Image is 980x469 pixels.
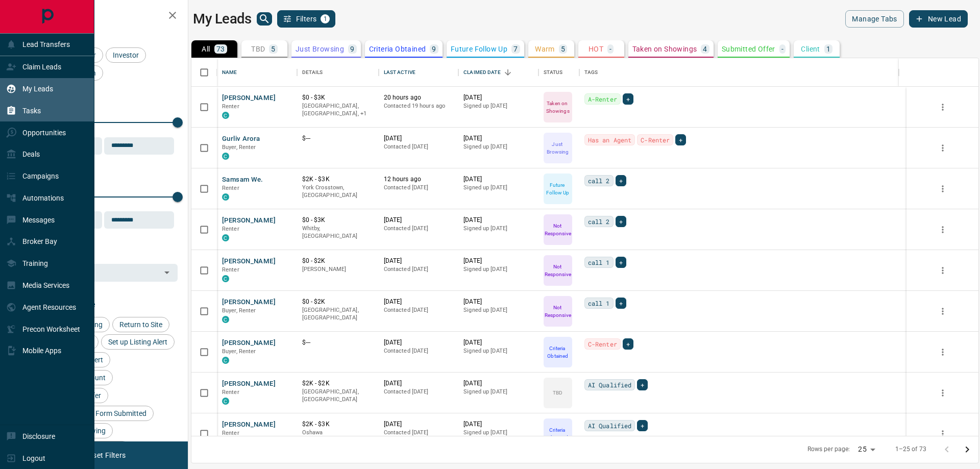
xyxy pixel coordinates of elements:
p: [DATE] [463,298,533,306]
div: condos.ca [222,275,229,282]
p: TBD [553,389,562,397]
p: Signed up [DATE] [463,347,533,355]
p: $0 - $2K [302,298,374,306]
p: Signed up [DATE] [463,225,533,233]
p: [DATE] [384,134,454,143]
span: + [679,135,682,145]
button: Reset Filters [78,447,132,464]
span: + [626,339,630,349]
p: [DATE] [384,298,454,306]
p: Taken on Showings [632,45,697,53]
p: Contacted [DATE] [384,184,454,192]
span: Buyer, Renter [222,307,256,314]
div: condos.ca [222,153,229,160]
button: Sort [501,65,515,80]
div: Status [544,58,563,87]
div: + [616,257,626,268]
h1: My Leads [193,11,252,27]
div: Details [297,58,379,87]
p: 20 hours ago [384,93,454,102]
button: more [935,426,950,441]
p: [DATE] [463,93,533,102]
p: 12 hours ago [384,175,454,184]
p: Criteria Obtained [369,45,426,53]
p: Signed up [DATE] [463,429,533,437]
div: + [637,420,648,431]
span: + [641,380,644,390]
p: [DATE] [463,175,533,184]
div: + [623,93,633,105]
p: $0 - $3K [302,93,374,102]
p: [DATE] [384,257,454,265]
div: + [623,338,633,350]
span: Renter [222,430,239,436]
p: Not Responsive [545,304,571,319]
p: Criteria Obtained [545,344,571,360]
div: Details [302,58,323,87]
span: Renter [222,185,239,191]
div: + [616,298,626,309]
div: 25 [854,442,878,457]
span: + [619,176,623,186]
p: [DATE] [463,420,533,429]
div: Tags [579,58,899,87]
p: Criteria Obtained [545,426,571,441]
p: Submitted Offer [722,45,775,53]
p: [DATE] [384,420,454,429]
div: + [616,175,626,186]
button: more [935,100,950,115]
span: Renter [222,226,239,232]
p: Contacted [DATE] [384,429,454,437]
button: [PERSON_NAME] [222,216,276,226]
p: - [781,45,783,53]
p: [DATE] [463,257,533,265]
button: [PERSON_NAME] [222,257,276,266]
p: Signed up [DATE] [463,184,533,192]
span: Renter [222,103,239,110]
span: Set up Listing Alert [105,338,171,346]
div: Last Active [379,58,459,87]
p: - [609,45,611,53]
p: [GEOGRAPHIC_DATA], [GEOGRAPHIC_DATA] [302,306,374,322]
p: Warm [535,45,555,53]
button: Manage Tabs [845,10,903,28]
p: $2K - $3K [302,175,374,184]
div: Tags [584,58,598,87]
p: Not Responsive [545,263,571,278]
span: Renter [222,389,239,396]
p: Contacted 19 hours ago [384,102,454,110]
div: Name [217,58,297,87]
p: Contacted [DATE] [384,225,454,233]
p: [DATE] [463,379,533,388]
p: Contacted [DATE] [384,306,454,314]
button: more [935,263,950,278]
button: search button [257,12,272,26]
p: Not Responsive [545,222,571,237]
p: HOT [589,45,603,53]
button: [PERSON_NAME] [222,298,276,307]
p: $--- [302,134,374,143]
p: [DATE] [384,379,454,388]
button: [PERSON_NAME] [222,93,276,103]
p: York Crosstown, [GEOGRAPHIC_DATA] [302,184,374,200]
div: + [637,379,648,390]
div: condos.ca [222,193,229,201]
div: + [675,134,686,145]
button: Open [160,265,174,280]
p: Future Follow Up [545,181,571,196]
p: Signed up [DATE] [463,306,533,314]
button: more [935,344,950,360]
p: $0 - $3K [302,216,374,225]
button: [PERSON_NAME] [222,379,276,389]
span: + [619,298,623,308]
p: Oshawa [302,429,374,437]
p: Contacted [DATE] [384,388,454,396]
p: 1 [826,45,830,53]
span: Has an Agent [588,135,632,145]
span: Buyer, Renter [222,348,256,355]
span: 1 [322,15,329,22]
span: C-Renter [641,135,670,145]
p: Contacted [DATE] [384,265,454,274]
p: Future Follow Up [451,45,507,53]
p: Signed up [DATE] [463,102,533,110]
